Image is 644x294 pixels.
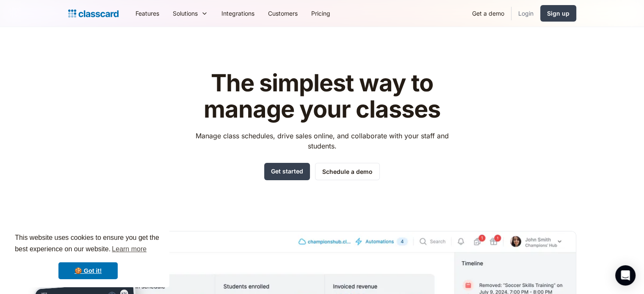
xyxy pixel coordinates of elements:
[547,9,569,18] div: Sign up
[68,8,119,19] a: Logo
[7,225,169,287] div: cookieconsent
[58,262,118,279] a: dismiss cookie message
[315,163,380,180] a: Schedule a demo
[173,9,198,18] div: Solutions
[166,4,215,23] div: Solutions
[261,4,304,23] a: Customers
[465,4,511,23] a: Get a demo
[129,4,166,23] a: Features
[188,131,456,151] p: Manage class schedules, drive sales online, and collaborate with your staff and students.
[264,163,310,180] a: Get started
[188,70,456,122] h1: The simplest way to manage your classes
[304,4,337,23] a: Pricing
[511,4,540,23] a: Login
[15,233,161,256] span: This website uses cookies to ensure you get the best experience on our website.
[111,243,148,256] a: learn more about cookies
[615,265,636,286] div: Open Intercom Messenger
[215,4,261,23] a: Integrations
[540,5,576,22] a: Sign up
